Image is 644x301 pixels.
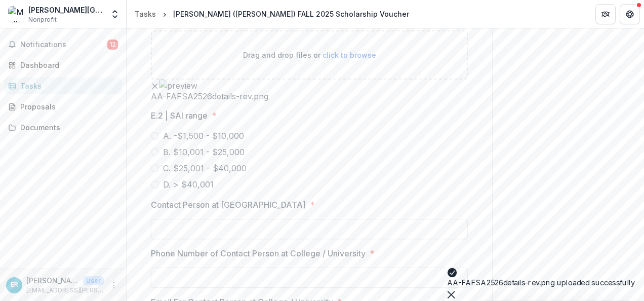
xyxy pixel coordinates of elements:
nav: breadcrumb [131,7,413,21]
div: Remove FilepreviewAA-FAFSA2526details-rev.png [151,80,268,101]
span: Notifications [20,41,107,49]
button: Open entity switcher [108,4,122,24]
div: Eugene Rogers [11,282,18,288]
p: Drag and drop files or [243,50,376,60]
div: Tasks [135,9,156,19]
a: Tasks [4,78,122,94]
a: Dashboard [4,57,122,73]
p: Contact Person at [GEOGRAPHIC_DATA] [151,199,306,211]
a: Documents [4,119,122,136]
p: [EMAIL_ADDRESS][PERSON_NAME][DOMAIN_NAME] [26,286,104,295]
a: Proposals [4,98,122,115]
div: Tasks [20,81,114,91]
p: Phone Number of Contact Person at College / University [151,247,366,259]
button: Partners [595,4,616,24]
span: D. > $40,001 [163,178,214,191]
div: Proposals [20,101,114,112]
span: B. $10,001 - $25,000 [163,146,245,158]
span: AA-FAFSA2526details-rev.png [151,92,268,101]
button: Get Help [620,4,640,24]
div: Dashboard [20,60,114,70]
span: 12 [107,40,118,50]
p: [PERSON_NAME] [26,275,79,286]
span: Nonprofit [28,15,57,24]
button: Notifications12 [4,36,122,53]
div: Documents [20,122,114,133]
img: preview [159,80,197,92]
img: Molloy University [8,6,24,22]
span: C. $25,001 - $40,000 [163,162,247,174]
button: Remove File [151,80,159,92]
p: E.2 | SAI range [151,109,208,122]
a: Tasks [131,7,160,21]
span: click to browse [323,51,376,59]
p: User [83,276,104,285]
span: A. -$1,500 - $10,000 [163,130,244,142]
button: More [108,279,120,291]
div: [PERSON_NAME][GEOGRAPHIC_DATA] [28,5,104,15]
div: [PERSON_NAME] ([PERSON_NAME]) FALL 2025 Scholarship Voucher [173,9,409,19]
